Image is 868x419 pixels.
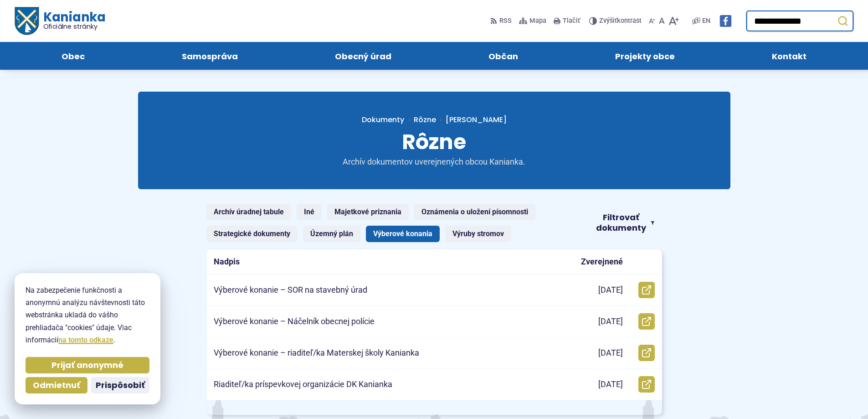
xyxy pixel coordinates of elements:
span: EN [702,16,710,26]
button: Prijať anonymné [26,357,149,373]
span: Zvýšiť [599,17,617,25]
span: Kontakt [772,42,806,70]
a: Obec [22,42,124,70]
a: Výberové konania [366,226,440,242]
span: Kanianka [38,11,105,30]
span: RSS [499,16,512,26]
a: Samospráva [142,42,277,70]
span: Oficiálne stránky [43,23,105,30]
p: Riaditeľ/ka príspevkovej organizácie DK Kanianka [214,379,392,390]
p: Nadpis [214,257,240,267]
span: Samospráva [182,42,238,70]
a: Obecný úrad [295,42,431,70]
a: Dokumenty [362,114,414,125]
span: kontrast [599,17,642,25]
a: na tomto odkaze [58,336,113,344]
a: Občan [449,42,558,70]
a: Kontakt [733,42,846,70]
p: Zverejnené [581,257,623,267]
span: Projekty obce [615,42,675,70]
a: Mapa [517,11,548,31]
span: Obec [62,42,85,70]
p: [DATE] [598,316,623,327]
span: Dokumenty [362,114,404,125]
span: Prijať anonymné [51,360,123,371]
p: Archív dokumentov uverejnených obcou Kanianka. [325,157,544,167]
a: [PERSON_NAME] [436,114,507,125]
span: Prispôsobiť [96,380,145,391]
img: Prejsť na domovskú stránku [15,7,38,35]
a: RSS [490,11,514,31]
a: Rôzne [414,114,436,125]
button: Prispôsobiť [91,377,149,393]
a: Logo Kanianka, prejsť na domovskú stránku. [15,7,105,35]
a: Archív úradnej tabule [206,204,291,220]
span: Odmietnuť [33,380,80,391]
p: Výberové konanie – SOR na stavebný úrad [214,285,367,295]
p: Výberové konanie – riaditeľ/ka Materskej školy Kanianka [214,348,419,358]
p: Výberové konanie – Náčelník obecnej polície [214,316,375,327]
a: Majetkové priznania [327,204,409,220]
p: [DATE] [598,348,623,358]
p: Na zabezpečenie funkčnosti a anonymnú analýzu návštevnosti táto webstránka ukladá do vášho prehli... [26,284,149,346]
button: Zväčšiť veľkosť písma [667,11,681,31]
p: [DATE] [598,379,623,390]
span: Rôzne [402,127,466,156]
span: Tlačiť [563,17,580,25]
span: Mapa [529,16,546,26]
button: Filtrovať dokumenty [588,212,662,233]
a: Projekty obce [576,42,714,70]
a: Výruby stromov [445,226,511,242]
a: Iné [297,204,322,220]
a: EN [700,16,712,26]
button: Zvýšiťkontrast [589,11,643,31]
a: Územný plán [303,226,360,242]
button: Tlačiť [552,11,582,31]
button: Nastaviť pôvodnú veľkosť písma [657,11,667,31]
button: Odmietnuť [26,377,87,393]
span: Filtrovať dokumenty [596,212,647,233]
button: Zmenšiť veľkosť písma [647,11,657,31]
img: Prejsť na Facebook stránku [719,15,731,27]
span: Obecný úrad [335,42,391,70]
span: [PERSON_NAME] [446,114,507,125]
p: [DATE] [598,285,623,295]
a: Oznámenia o uložení písomnosti [414,204,535,220]
a: Strategické dokumenty [206,226,298,242]
span: Občan [488,42,518,70]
